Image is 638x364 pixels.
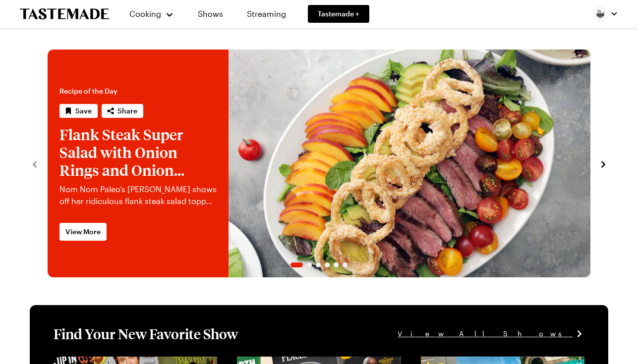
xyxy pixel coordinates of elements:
button: navigate to previous item [30,157,40,169]
button: Save recipe [59,104,98,118]
span: Go to slide 3 [316,262,321,267]
a: View More [59,223,107,241]
a: To Tastemade Home Page [20,8,109,20]
span: Share [117,106,137,116]
a: View All Shows [398,328,584,339]
span: Go to slide 1 [290,262,303,267]
span: Cooking [129,9,161,18]
span: Save [75,106,92,116]
button: Share [102,104,143,118]
span: Go to slide 4 [325,262,330,267]
span: Go to slide 5 [334,262,339,267]
button: Cooking [129,2,174,26]
div: 1 / 6 [48,50,590,277]
img: Profile picture [592,6,608,22]
span: View All Shows [398,328,573,339]
button: Profile picture [592,6,618,22]
span: Go to slide 2 [307,262,312,267]
h1: Find Your New Favorite Show [54,325,238,343]
a: Tastemade + [308,5,369,23]
span: Tastemade + [318,9,359,19]
span: Go to slide 6 [343,262,348,267]
button: navigate to next item [598,157,608,169]
span: View More [65,227,101,237]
